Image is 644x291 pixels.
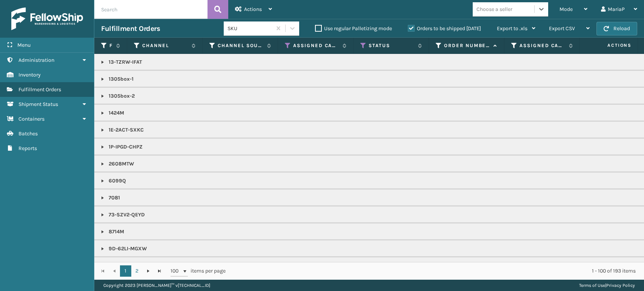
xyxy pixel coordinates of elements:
span: Actions [584,39,636,52]
span: 100 [171,267,182,275]
a: Go to the next page [143,265,154,277]
label: Order Number [444,42,490,49]
label: Channel [142,42,188,49]
div: SKU [227,25,272,32]
label: Orders to be shipped [DATE] [408,25,481,32]
span: Go to the last page [157,268,163,274]
div: Choose a seller [476,5,512,13]
div: 1 - 100 of 193 items [236,267,636,275]
span: Go to the next page [145,268,151,274]
span: Shipment Status [18,101,58,107]
span: Inventory [18,72,41,78]
img: logo [11,8,83,30]
span: Actions [244,6,262,12]
span: Reports [18,145,37,152]
span: Export to .xls [497,25,527,32]
span: items per page [171,265,226,277]
a: Privacy Policy [606,283,635,288]
span: Export CSV [549,25,575,32]
a: Go to the last page [154,265,165,277]
label: Use regular Palletizing mode [315,25,392,32]
label: Assigned Carrier Service [293,42,339,49]
span: Mode [559,6,573,12]
label: Assigned Carrier [520,42,565,49]
a: 1 [120,265,131,277]
span: Batches [18,130,38,137]
button: Reload [596,22,637,35]
h3: Fulfillment Orders [101,24,160,33]
span: Menu [17,42,31,48]
span: Containers [18,116,45,122]
span: Administration [18,57,54,63]
div: | [579,280,635,291]
a: 2 [131,265,143,277]
label: Fulfillment Order Id [109,42,112,49]
a: Terms of Use [579,283,605,288]
label: Channel Source [218,42,263,49]
p: Copyright 2023 [PERSON_NAME]™ v [TECHNICAL_ID] [103,280,210,291]
label: Status [369,42,414,49]
span: Fulfillment Orders [18,86,61,93]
